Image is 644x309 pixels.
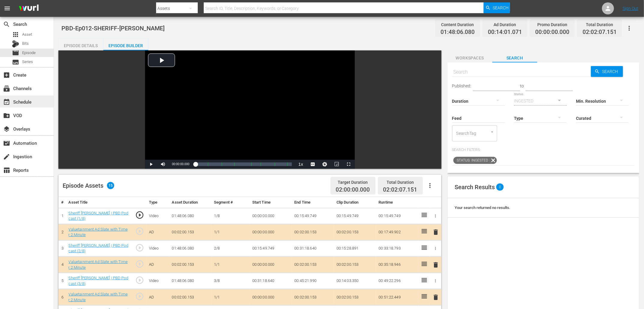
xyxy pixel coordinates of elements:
[334,197,376,208] th: Clip Duration
[432,229,439,236] span: delete
[383,178,417,186] div: Total Duration
[383,186,417,193] span: 02:02:07.151
[212,289,250,305] td: 1/1
[292,208,334,224] td: 00:15:49.749
[58,257,66,273] td: 4
[336,186,370,193] span: 02:00:00.000
[3,153,10,160] span: Ingestion
[58,38,103,50] button: Episode Details
[212,197,250,208] th: Segment #
[447,54,492,62] span: Workspaces
[600,66,623,77] span: Search
[334,224,376,240] td: 00:02:00.153
[334,289,376,305] td: 00:02:00.153
[12,40,19,47] div: Bits
[103,38,148,50] button: Episode Builder
[12,49,19,56] span: Episode
[292,257,334,273] td: 00:02:00.153
[212,208,250,224] td: 1/8
[250,273,292,289] td: 00:31:18.640
[4,5,11,12] span: menu
[58,224,66,240] td: 2
[376,240,418,256] td: 00:33:18.793
[147,208,170,224] td: Video
[496,183,504,191] span: 0
[147,257,170,273] td: AD
[489,129,495,135] button: Open
[292,289,334,305] td: 00:02:00.153
[432,260,439,269] button: delete
[195,162,292,166] div: Progress Bar
[331,160,343,169] button: Picture-in-Picture
[3,126,10,133] span: Overlays
[493,2,509,13] span: Search
[441,29,475,36] span: 01:48:06.080
[135,243,144,252] span: play_circle_outline
[376,208,418,224] td: 00:15:49.749
[69,276,128,286] a: Sheriff [PERSON_NAME] | PBD Podcast (3/8)
[455,205,511,210] span: Your search returned no results.
[336,178,370,186] div: Target Duration
[58,38,103,53] div: Episode Details
[170,197,212,208] th: Asset Duration
[69,292,128,302] a: Valuetainment Ad Slate with Timer 2 Minute
[135,227,144,236] span: play_circle_outline
[170,257,212,273] td: 00:02:00.153
[334,208,376,224] td: 00:15:49.749
[63,182,114,189] div: Episode Assets
[432,294,439,301] span: delete
[334,273,376,289] td: 00:14:03.350
[147,289,170,305] td: AD
[376,197,418,208] th: Runtime
[22,32,32,38] span: Asset
[170,289,212,305] td: 00:02:00.153
[623,6,638,11] a: Sign Out
[22,50,36,56] span: Episode
[212,240,250,256] td: 2/8
[343,160,355,169] button: Fullscreen
[591,66,623,77] button: Search
[3,167,10,174] span: Reports
[452,83,471,88] span: Published:
[3,71,10,79] span: Create
[376,224,418,240] td: 00:17:49.902
[488,29,522,36] span: 00:14:01.071
[212,224,250,240] td: 1/1
[376,257,418,273] td: 00:35:18.946
[69,259,128,270] a: Valuetainment Ad Slate with Timer 2 Minute
[535,29,569,36] span: 00:00:00.000
[147,240,170,256] td: Video
[22,59,33,65] span: Series
[12,31,19,38] span: Asset
[135,292,144,301] span: play_circle_outline
[292,273,334,289] td: 00:45:21.990
[103,38,148,53] div: Episode Builder
[334,240,376,256] td: 00:15:28.891
[484,2,510,13] button: Search
[135,211,144,220] span: play_circle_outline
[455,183,495,191] span: Search Results
[69,227,128,237] a: Valuetainment Ad Slate with Timer 2 Minute
[3,140,10,147] span: Automation
[157,160,169,169] button: Mute
[319,160,331,169] button: Jump To Time
[292,197,334,208] th: End Time
[441,20,475,29] div: Content Duration
[583,20,617,29] div: Total Duration
[170,208,212,224] td: 01:48:06.080
[135,276,144,285] span: play_circle_outline
[535,20,569,29] div: Promo Duration
[3,21,10,28] span: Search
[376,273,418,289] td: 00:49:22.296
[432,228,439,237] button: delete
[520,83,524,88] span: to
[145,50,355,169] div: Video Player
[452,147,635,153] p: Search Filters:
[147,224,170,240] td: AD
[69,211,128,221] a: Sheriff [PERSON_NAME] | PBD Podcast (1/8)
[250,208,292,224] td: 00:00:00.000
[212,257,250,273] td: 1/1
[172,162,189,166] span: 00:00:00.000
[61,25,165,32] span: PBD-Ep012-SHERIFF-[PERSON_NAME]
[170,240,212,256] td: 01:48:06.080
